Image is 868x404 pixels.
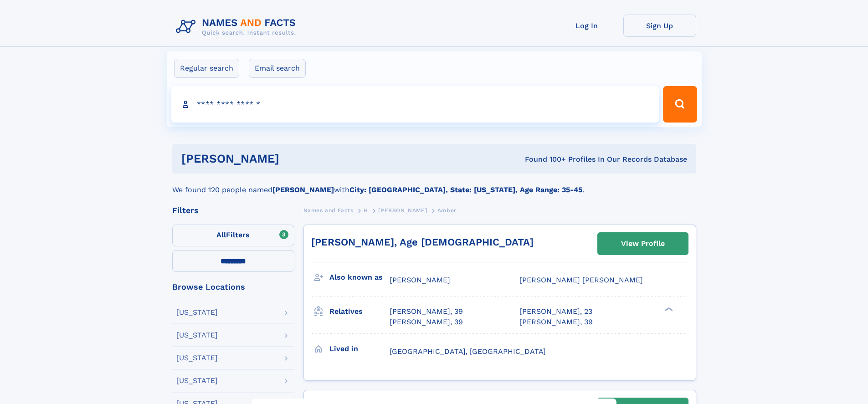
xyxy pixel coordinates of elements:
span: Amber [437,207,457,214]
span: H [364,207,368,214]
a: [PERSON_NAME], 39 [519,317,593,327]
div: ❯ [663,307,673,312]
a: H [364,205,368,216]
label: Filters [172,225,294,246]
h3: Lived in [329,341,390,357]
a: [PERSON_NAME], Age [DEMOGRAPHIC_DATA] [311,236,534,248]
span: [GEOGRAPHIC_DATA], [GEOGRAPHIC_DATA] [390,347,546,356]
h3: Also known as [329,270,390,285]
div: Found 100+ Profiles In Our Records Database [402,154,687,164]
div: [US_STATE] [176,354,218,362]
div: View Profile [621,233,665,254]
a: [PERSON_NAME], 23 [519,307,592,317]
label: Email search [249,59,306,78]
span: All [216,230,226,239]
input: search input [171,86,659,123]
b: City: [GEOGRAPHIC_DATA], State: [US_STATE], Age Range: 35-45 [349,185,582,194]
a: Log In [550,15,623,37]
a: Names and Facts [303,205,354,216]
h3: Relatives [329,304,390,319]
label: Regular search [174,59,239,78]
div: We found 120 people named with . [172,174,696,195]
div: [US_STATE] [176,309,218,316]
div: [US_STATE] [176,332,218,339]
div: Browse Locations [172,283,294,291]
span: [PERSON_NAME] [PERSON_NAME] [519,276,643,284]
div: Filters [172,206,294,215]
a: View Profile [598,233,688,255]
a: [PERSON_NAME], 39 [390,307,463,317]
a: Sign Up [623,15,696,37]
a: [PERSON_NAME], 39 [390,317,463,327]
span: [PERSON_NAME] [390,276,450,284]
button: Search Button [663,86,697,123]
span: [PERSON_NAME] [378,207,427,214]
div: [US_STATE] [176,377,218,384]
a: [PERSON_NAME] [378,205,427,216]
h1: [PERSON_NAME] [181,153,402,164]
b: [PERSON_NAME] [272,185,334,194]
img: Logo Names and Facts [172,15,303,39]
